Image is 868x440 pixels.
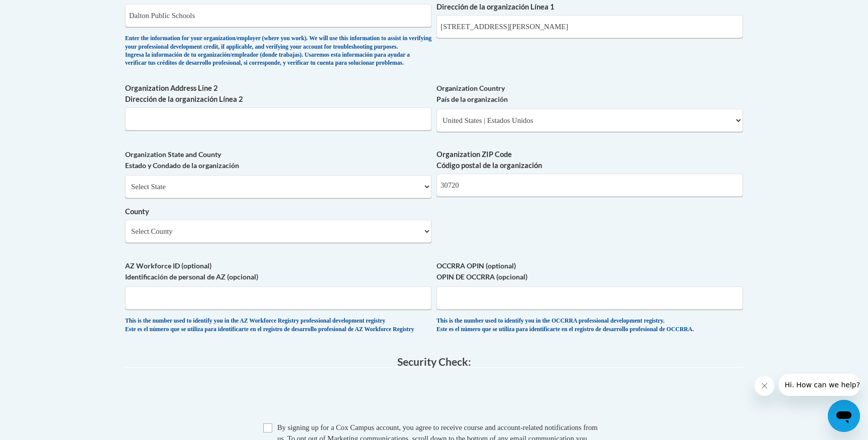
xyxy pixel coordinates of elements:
[125,260,431,282] label: AZ Workforce ID (optional) Identificación de personal de AZ (opcional)
[125,35,431,68] div: Enter the information for your organization/employer (where you work). We will use this informati...
[125,317,431,334] div: This is the number used to identify you in the AZ Workforce Registry professional development reg...
[125,83,431,105] label: Organization Address Line 2 Dirección de la organización Línea 2
[437,83,743,105] label: Organization Country País de la organización
[358,378,510,417] iframe: reCAPTCHA
[828,400,860,432] iframe: Button to launch messaging window
[125,206,431,217] label: County
[125,149,431,171] label: Organization State and County Estado y Condado de la organización
[125,107,431,130] input: Metadata input
[437,149,743,171] label: Organization ZIP Code Código postal de la organización
[754,376,775,396] iframe: Close message
[437,260,743,282] label: OCCRRA OPIN (optional) OPIN DE OCCRRA (opcional)
[125,4,431,27] input: Metadata input
[437,15,743,38] input: Metadata input
[397,355,471,368] span: Security Check:
[437,317,743,334] div: This is the number used to identify you in the OCCRRA professional development registry. Este es ...
[779,374,860,396] iframe: Message from company
[437,174,743,197] input: Metadata input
